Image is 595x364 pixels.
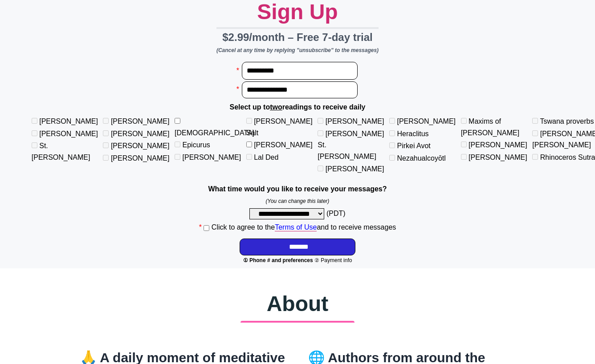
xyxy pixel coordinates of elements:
label: Lal Ded [254,154,278,161]
label: [PERSON_NAME] [183,154,241,161]
u: two [270,103,282,111]
strong: What time would you like to receive your messages? [208,185,387,193]
em: (You can change this later) [266,198,330,204]
label: [PERSON_NAME] [111,130,170,138]
a: Terms of Use [275,223,317,231]
label: Heraclitus [397,130,428,138]
label: Pirkei Avot [397,142,430,150]
label: [PERSON_NAME] [39,117,98,125]
label: [PERSON_NAME] [39,130,98,138]
label: Tswana proverbs [540,117,594,125]
label: Nezahualcoyōtl [397,154,445,162]
label: [PERSON_NAME] [254,141,313,149]
strong: Select up to readings to receive daily [230,103,366,111]
span: ② Payment info [314,257,352,263]
label: [PERSON_NAME] [111,142,170,150]
span: (PDT) [326,210,346,217]
span: ① Phone # and preferences [243,257,313,263]
label: St. [PERSON_NAME] [32,142,90,161]
label: Click to agree to the and to receive messages [212,223,396,231]
label: [PERSON_NAME] [111,117,170,125]
label: Maxims of [PERSON_NAME] [461,117,520,137]
label: [PERSON_NAME] [111,154,170,162]
i: (Cancel at any time by replying "unsubscribe" to the messages) [216,47,379,53]
div: $2.99/month – Free 7-day trial [216,27,379,46]
label: Epicurus [183,141,210,149]
label: [PERSON_NAME] [469,141,527,149]
span: About [267,292,329,315]
label: [PERSON_NAME] [326,165,384,173]
label: [PERSON_NAME] Salt [246,117,313,137]
label: [PERSON_NAME] [469,154,527,161]
label: [DEMOGRAPHIC_DATA] [175,129,254,137]
label: [PERSON_NAME] [397,117,456,125]
label: [PERSON_NAME] St. [PERSON_NAME] [318,130,384,160]
label: [PERSON_NAME] [326,117,384,125]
